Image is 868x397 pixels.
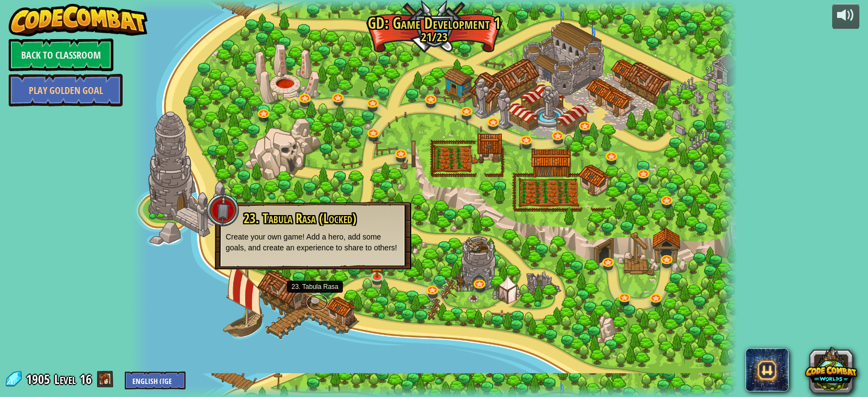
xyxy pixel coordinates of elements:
[9,39,113,71] a: Back to Classroom
[832,4,859,29] button: Adjust volume
[226,231,400,253] p: Create your own game! Add a hero, add some goals, and create an experience to share to others!
[369,251,385,278] img: level-banner-started.png
[80,370,92,388] span: 16
[9,74,123,106] a: Play Golden Goal
[244,209,356,228] span: 23. Tabula Rasa (Locked)
[54,370,76,388] span: Level
[9,4,148,36] img: CodeCombat - Learn how to code by playing a game
[26,370,53,388] span: 1905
